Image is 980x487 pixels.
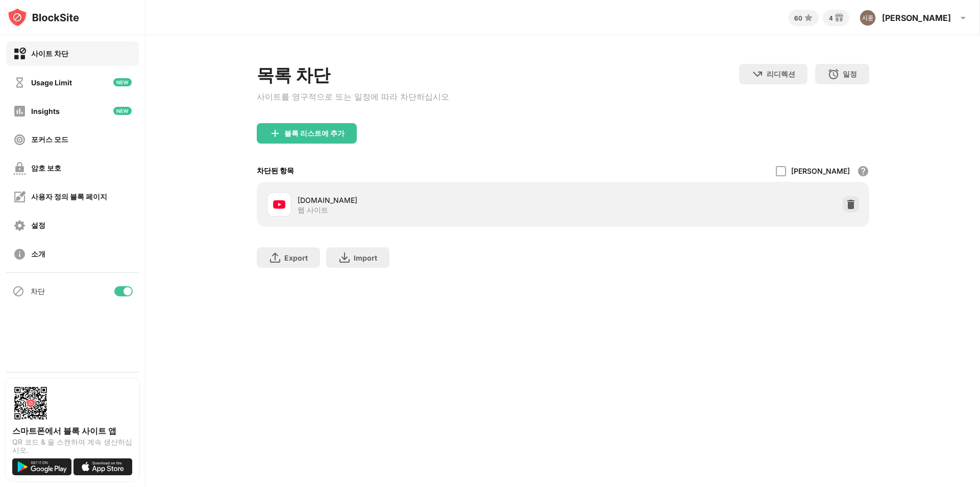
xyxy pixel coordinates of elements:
div: 사이트를 영구적으로 또는 일정에 따라 차단하십시오 [257,91,449,103]
img: focus-off.svg [13,133,26,146]
img: favicons [273,198,285,211]
div: [PERSON_NAME] [882,13,951,23]
img: blocking-icon.svg [12,285,24,297]
img: new-icon.svg [113,107,132,115]
div: 60 [794,14,802,22]
img: ACg8ocIptTYGqhN0kGaWu6Be_G-zVb27IxpelGLQTVeqe5JfCLZo1w=s96-c [860,10,876,26]
img: block-on.svg [13,48,26,60]
div: 포커스 모드 [31,135,68,145]
div: 스마트폰에서 블록 사이트 앱 [12,426,133,436]
div: 리디렉션 [767,69,795,79]
img: logo-blocksite.svg [7,7,79,28]
div: 차단된 항목 [257,166,294,176]
div: Usage Limit [31,78,72,87]
div: [PERSON_NAME] [791,167,850,175]
div: Insights [31,107,60,115]
img: new-icon.svg [113,78,132,86]
div: [DOMAIN_NAME] [298,195,563,205]
img: about-off.svg [13,248,26,261]
div: 차단 [31,287,45,296]
div: 사용자 정의 블록 페이지 [31,192,107,202]
img: get-it-on-google-play.svg [12,458,71,475]
img: reward-small.svg [833,12,845,24]
div: 소개 [31,249,45,259]
div: 암호 보호 [31,164,61,173]
img: points-small.svg [802,12,815,24]
img: options-page-qr-code.png [12,385,49,422]
div: Export [284,253,308,262]
div: 설정 [31,221,45,230]
div: 4 [829,14,833,22]
div: 블록 리스트에 추가 [284,129,345,137]
div: 일정 [843,69,857,79]
img: settings-off.svg [13,219,26,232]
div: 목록 차단 [257,64,449,87]
div: QR 코드 & 을 스캔하여 계속 생산하십시오. [12,438,133,454]
div: Import [354,253,377,262]
div: 웹 사이트 [298,205,328,215]
img: insights-off.svg [13,105,26,118]
img: time-usage-off.svg [13,76,26,89]
img: download-on-the-app-store.svg [73,458,133,475]
img: customize-block-page-off.svg [13,191,26,203]
div: 사이트 차단 [31,49,68,59]
img: password-protection-off.svg [13,162,26,175]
